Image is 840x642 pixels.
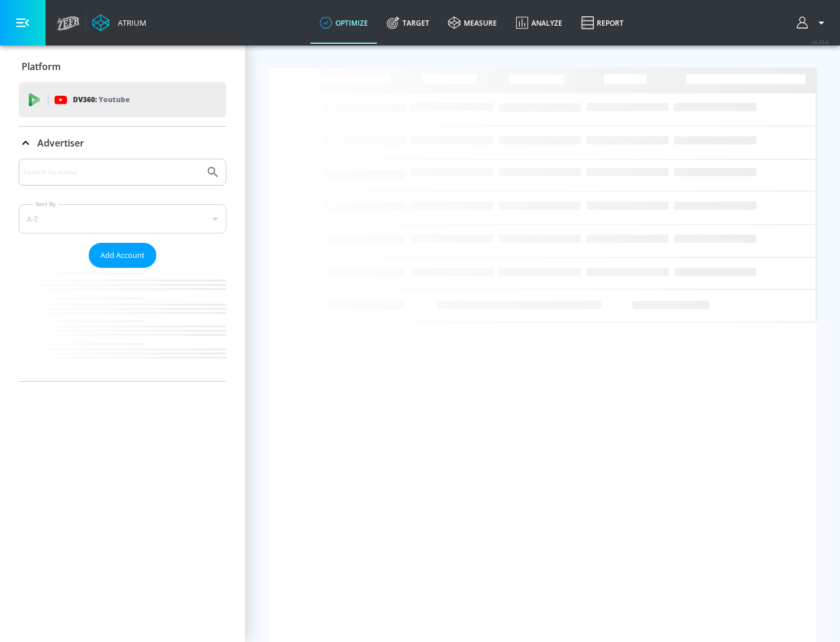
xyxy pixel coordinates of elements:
a: measure [439,2,506,44]
a: Atrium [92,14,146,32]
div: Atrium [113,18,146,28]
a: Target [377,2,439,44]
span: v 4.25.4 [812,39,828,45]
input: Search by name [23,165,200,180]
div: Advertiser [19,127,226,159]
p: Advertiser [37,137,84,149]
p: DV360: [73,93,129,106]
div: DV360: Youtube [19,82,226,117]
a: Analyze [506,2,572,44]
p: Youtube [99,93,129,106]
p: Platform [22,60,61,73]
div: Advertiser [19,159,226,381]
div: Platform [19,50,226,83]
a: Report [572,2,633,44]
button: Add Account [89,243,156,268]
span: Add Account [100,249,145,262]
a: optimize [310,2,377,44]
label: Sort By [33,200,58,208]
div: A-Z [19,204,226,233]
nav: list of Advertiser [19,268,226,381]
